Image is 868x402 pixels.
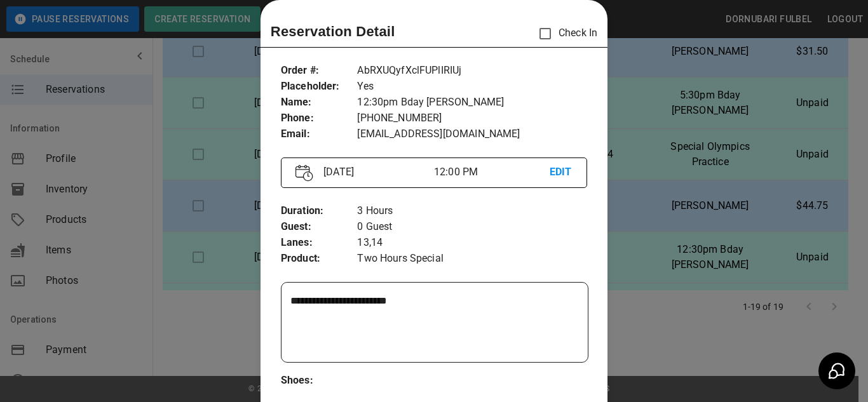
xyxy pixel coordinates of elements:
p: Lanes : [281,235,358,251]
p: Product : [281,251,358,267]
p: Two Hours Special [357,251,587,267]
p: Shoes : [281,373,358,389]
p: Reservation Detail [271,21,395,42]
p: 12:00 PM [434,164,550,180]
p: Name : [281,95,358,111]
p: EDIT [550,164,573,180]
p: [DATE] [318,164,434,180]
p: Check In [532,20,597,47]
p: AbRXUQyfXclFUPlIRIUj [357,63,587,79]
p: 13,14 [357,235,587,251]
img: Vector [295,164,313,182]
p: Email : [281,126,358,142]
p: Duration : [281,203,358,219]
p: 12:30pm Bday [PERSON_NAME] [357,95,587,111]
p: 0 Guest [357,219,587,235]
p: Yes [357,79,587,95]
p: Guest : [281,219,358,235]
p: 3 Hours [357,203,587,219]
p: Placeholder : [281,79,358,95]
p: [PHONE_NUMBER] [357,111,587,126]
p: [EMAIL_ADDRESS][DOMAIN_NAME] [357,126,587,142]
p: Order # : [281,63,358,79]
p: Phone : [281,111,358,126]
